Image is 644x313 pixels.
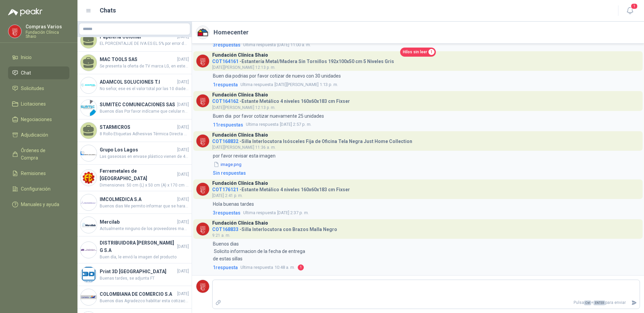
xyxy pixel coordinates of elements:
[8,8,42,16] img: Logo peakr
[298,264,304,271] span: 1
[26,24,69,29] p: Compras Varios
[21,185,51,193] span: Configuración
[246,121,312,128] span: [DATE] 2:57 p. m.
[212,57,394,63] h4: - Estantería Metal/Madera Sin Tornillos 192x100x50 cm 5 Niveles Gris
[214,28,249,37] h2: Homecenter
[213,209,240,217] span: 3 respuesta s
[212,81,640,88] a: 1respuestaUltima respuesta[DATE][PERSON_NAME] 1:13 p. m.
[212,233,230,238] span: 9:21 a. m.
[100,153,189,160] span: Las gaseosas en envase plástico vienen de 400 ml
[77,263,192,286] a: Company LogoPrint 3D [GEOGRAPHIC_DATA][DATE]Buenas tardes, se adjunta FT
[77,52,192,74] a: MAC TOOLS SAS[DATE]Se presenta la oferta de TV marca LG, en este momenot tenemos disponibilidad d...
[100,298,189,304] span: Buenos dias Agradezco habilitar esta cotización más dais, ya que se coloca esto bajo comité
[403,49,427,55] span: Hilos sin leer
[196,183,209,196] img: Company Logo
[243,209,276,216] span: Ultima respuesta
[584,301,591,305] span: Ctrl
[100,268,176,275] h4: Print 3D [GEOGRAPHIC_DATA]
[196,135,209,147] img: Company Logo
[196,280,209,293] img: Company Logo
[177,79,189,85] span: [DATE]
[240,264,295,271] span: 10:48 a. m.
[80,242,97,258] img: Company Logo
[100,196,176,203] h4: IMCOLMEDICA S.A
[100,218,176,226] h4: Mercilab
[400,48,436,57] a: Hilos sin leer1
[213,297,224,309] label: Adjuntar archivos
[213,112,324,120] p: Buen dia por favor cotizar nuevamente 25 unidades
[177,171,189,178] span: [DATE]
[100,182,189,189] span: Dimensiones: 50 cm (L) x 50 cm (A) x 170 cm (H). Material: Vidrio templado con acabado de alta re...
[21,147,63,162] span: Órdenes de Compra
[77,165,192,192] a: Company LogoFerremetales de [GEOGRAPHIC_DATA][DATE]Dimensiones: 50 cm (L) x 50 cm (A) x 170 cm (H...
[177,102,189,108] span: [DATE]
[243,41,311,48] span: [DATE] 11:00 a. m.
[212,105,276,110] span: [DATE][PERSON_NAME] 12:13 p. m.
[243,209,309,216] span: [DATE] 2:37 p. m.
[177,244,189,250] span: [DATE]
[26,30,69,38] p: Fundación Clínica Shaio
[213,41,240,49] span: 3 respuesta s
[177,196,189,203] span: [DATE]
[593,301,605,305] span: ENTER
[21,116,52,123] span: Negociaciones
[100,86,189,92] span: No señor, ese es el valor total por las 10 diademas, el valor unitario por cada diadema es de $76...
[213,264,238,271] span: 1 respuesta
[212,193,243,198] span: [DATE] 2:41 p. m.
[212,53,268,57] h3: Fundación Clínica Shaio
[224,297,629,309] p: Pulsa + para enviar
[213,152,276,160] p: por favor revisar esta imagen
[8,198,69,211] a: Manuales y ayuda
[8,97,69,110] a: Licitaciones
[100,203,189,209] span: Buenos dias Me permito informar que se hara orden de compra bajo el nombre de IMCOLMEDICA S.A, ya...
[212,225,337,231] h4: - Silla Interlocutora con Brazos Malla Negro
[213,121,243,129] span: 11 respuesta s
[212,145,276,150] span: [DATE][PERSON_NAME] 11:36 a. m.
[77,119,192,142] a: STARMICROS[DATE]8 Rollo Etiquetas Adhesivas Térmica Directa 50x30mm X1000 Blancas ? o X 500 unida...
[213,240,306,262] p: Buenos dias Solicito informacion de la fecha de entrega de estas sillas
[100,290,176,298] h4: COLOMBIANA DE COMERCIO S.A
[80,194,97,210] img: Company Logo
[100,131,189,137] span: 8 Rollo Etiquetas Adhesivas Térmica Directa 50x30mm X1000 Blancas ? o X 500 unidades Blancas, dep...
[212,65,276,70] span: [DATE][PERSON_NAME] 12:13 p. m.
[240,264,273,271] span: Ultima respuesta
[196,94,209,107] img: Company Logo
[21,85,44,92] span: Solicitudes
[212,59,238,64] span: COT164161
[213,81,238,88] span: 1 respuesta
[177,124,189,131] span: [DATE]
[80,217,97,233] img: Company Logo
[212,41,640,49] a: 3respuestasUltima respuesta[DATE] 11:00 a. m.
[100,275,189,282] span: Buenas tardes, se adjunta FT
[8,66,69,79] a: Chat
[77,74,192,97] a: Company LogoADAMCOL SOLUCIONES T.I[DATE]No señor, ese es el valor total por las 10 diademas, el v...
[631,3,638,9] span: 1
[8,129,69,141] a: Adjudicación
[77,97,192,119] a: Company LogoSUMITEC COMUNICACIONES SAS[DATE]Buenos días Por favor indícame que celular necesitas?...
[21,131,48,139] span: Adjudicación
[77,236,192,263] a: Company LogoDISTRIBUIDORA [PERSON_NAME] G S.A[DATE]Buen día, le envió la imagen del producto
[212,227,238,232] span: COT168833
[100,56,176,63] h4: MAC TOOLS SAS
[100,123,176,131] h4: STARMICROS
[100,239,176,254] h4: DISTRIBUIDORA [PERSON_NAME] G S.A
[100,101,176,108] h4: SUMITEC COMUNICACIONES SAS
[8,51,69,64] a: Inicio
[100,78,176,86] h4: ADAMCOL SOLUCIONES T.I
[177,268,189,275] span: [DATE]
[212,97,350,103] h4: - Estante Metálico 4 niveles 160x60x183 cm Fixser
[80,170,97,186] img: Company Logo
[212,93,268,97] h3: Fundación Clínica Shaio
[212,181,268,185] h3: Fundación Clínica Shaio
[100,226,189,232] span: Actualmente ninguno de los proveedores manejan la pinza de 30 cm. Si encontramos alguno que la ma...
[428,49,434,55] span: 1
[213,72,341,80] p: Buen dia podrias por favor cotizar de nuevo con 30 unidades
[8,113,69,126] a: Negociaciones
[177,56,189,63] span: [DATE]
[196,223,209,235] img: Company Logo
[243,41,276,48] span: Ultima respuesta
[212,121,640,129] a: 11respuestasUltima respuesta[DATE] 2:57 p. m.
[240,81,338,88] span: [DATE][PERSON_NAME] 1:13 p. m.
[21,69,31,77] span: Chat
[80,266,97,283] img: Company Logo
